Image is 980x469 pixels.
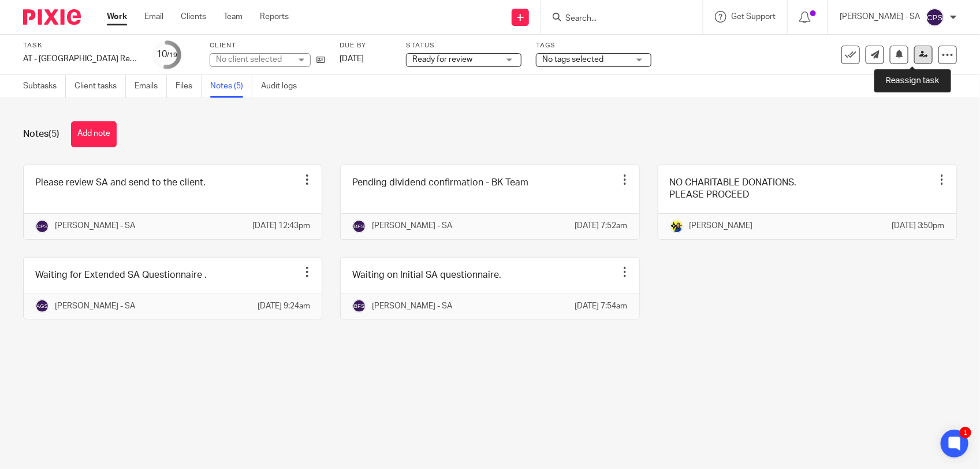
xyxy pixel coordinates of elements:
[55,300,135,312] p: [PERSON_NAME] - SA
[181,11,206,23] a: Clients
[690,220,753,232] p: [PERSON_NAME]
[258,300,310,312] p: [DATE] 9:24am
[340,55,364,63] span: [DATE]
[261,75,305,98] a: Audit logs
[223,11,243,23] a: Team
[55,220,135,232] p: [PERSON_NAME] - SA
[340,41,392,50] label: Due by
[23,53,139,65] div: AT - SA Return - PE 05-04-2025
[167,52,177,58] small: /19
[210,41,325,50] label: Client
[260,11,289,23] a: Reports
[536,41,651,50] label: Tags
[23,41,139,50] label: Task
[23,53,139,65] div: AT - [GEOGRAPHIC_DATA] Return - PE [DATE]
[575,220,628,232] p: [DATE] 7:52am
[252,220,310,232] p: [DATE] 12:43pm
[960,427,971,438] div: 1
[74,75,126,98] a: Client tasks
[731,13,776,21] span: Get Support
[49,129,59,139] span: (5)
[135,75,167,98] a: Emails
[372,300,452,312] p: [PERSON_NAME] - SA
[406,41,521,50] label: Status
[670,219,684,233] img: Bobo-Starbridge%201.jpg
[216,54,291,65] div: No client selected
[542,55,603,64] span: No tags selected
[71,121,117,147] button: Add note
[926,8,944,27] img: svg%3E
[412,55,472,64] span: Ready for review
[372,220,452,232] p: [PERSON_NAME] - SA
[352,219,366,233] img: svg%3E
[564,14,668,24] input: Search
[144,11,163,23] a: Email
[35,219,49,233] img: svg%3E
[23,9,81,25] img: Pixie
[23,75,66,98] a: Subtasks
[156,48,177,61] div: 10
[176,75,202,98] a: Files
[107,11,127,23] a: Work
[840,11,920,23] p: [PERSON_NAME] - SA
[892,220,945,232] p: [DATE] 3:50pm
[352,299,366,313] img: svg%3E
[35,299,49,313] img: svg%3E
[210,75,252,98] a: Notes (5)
[23,128,59,140] h1: Notes
[575,300,628,312] p: [DATE] 7:54am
